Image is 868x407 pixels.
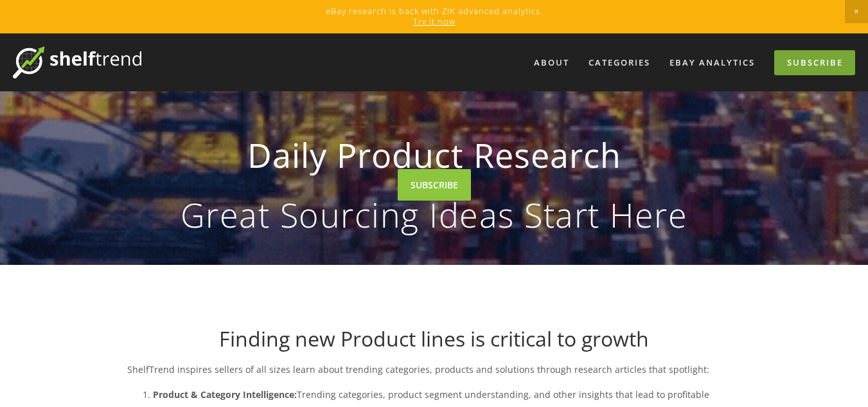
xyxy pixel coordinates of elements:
a: Try it now [413,15,456,27]
a: Subscribe [774,50,855,75]
a: About [526,52,578,73]
p: ShelfTrend inspires sellers of all sizes learn about trending categories, products and solutions ... [127,361,741,377]
strong: Daily Product Research [148,125,721,185]
div: Categories [580,52,659,73]
a: eBay Analytics [661,52,763,73]
img: ShelfTrend [13,46,141,78]
h1: Finding new Product lines is critical to growth [127,327,741,351]
p: Great Sourcing Ideas Start Here [148,198,721,231]
a: SUBSCRIBE [398,169,471,201]
strong: Product & Category Intelligence: [153,388,297,401]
